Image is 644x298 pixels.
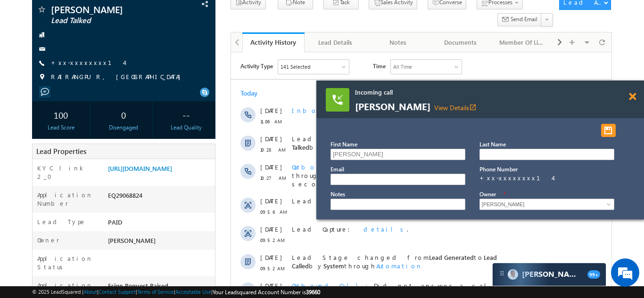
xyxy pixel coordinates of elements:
[29,286,50,294] span: [DATE]
[29,173,50,181] span: [DATE]
[61,111,143,119] span: Outbound Call
[355,88,581,97] span: Incoming call
[92,209,113,217] span: System
[51,5,164,14] span: [PERSON_NAME]
[162,10,181,19] div: All Time
[160,123,213,132] div: Lead Quality
[498,270,506,277] img: carter-drag
[479,191,496,198] label: Owner
[479,166,518,173] label: Phone Number
[330,191,345,198] label: Notes
[61,173,339,181] div: .
[330,141,357,148] label: First Name
[249,38,297,47] div: Activity History
[29,184,58,192] span: 09:52 AM
[61,229,305,246] span: Did not answer a call by [PERSON_NAME] through 07949106827 (Angel+One).
[61,258,170,266] span: Owner Assignment Date
[587,270,600,279] span: 99+
[198,201,243,209] span: Lead Generated
[198,82,230,90] span: Lead Called
[132,145,176,153] span: details
[37,217,86,226] label: Lead Type
[61,54,144,62] span: Inbound Call
[37,164,99,181] label: KYC link 2_0
[306,289,320,296] span: 39660
[61,173,125,181] span: Lead Capture:
[97,106,150,123] div: 0
[155,5,177,27] div: Minimize live chat window
[499,37,545,48] div: Member Of Lists
[29,268,58,277] span: 09:49 AM
[61,82,253,99] span: Lead Talked
[492,32,554,52] a: Member Of Lists
[29,93,58,102] span: 10:28 AM
[61,145,125,153] span: Lead Capture:
[97,123,150,132] div: Disengaged
[175,289,211,295] a: Acceptable Use
[9,7,42,21] span: Activity Type
[29,65,58,73] span: 11:06 AM
[353,234,366,245] span: +50
[93,91,114,99] span: System
[37,191,99,208] label: Application Number
[16,49,40,62] img: d_60004797649_company_0_60004797649
[602,200,613,209] a: Show All Items
[497,13,542,27] button: Send Email
[128,231,171,244] em: Start Chat
[29,54,50,63] span: [DATE]
[479,141,506,148] label: Last Name
[29,229,50,238] span: [DATE]
[83,289,97,295] a: About
[108,236,156,244] span: [PERSON_NAME]
[479,174,613,182] div: +xx-xxxxxxxx14
[49,49,158,62] div: Chat with us now
[61,111,303,136] span: Was called by [PERSON_NAME] through 07949106827 (Angel+One). Duration:34 seconds.
[242,32,305,52] a: Activity History
[50,10,79,19] div: 141 Selected
[85,268,102,275] span: System
[367,32,429,52] a: Notes
[32,288,320,297] span: © 2025 LeadSquared | | | | |
[312,37,358,48] div: Lead Details
[51,72,185,82] span: RAIRANGPUR, [GEOGRAPHIC_DATA]
[51,16,164,25] span: Lead Talked
[37,254,99,271] label: Application Status
[99,289,136,295] a: Contact Support
[601,124,616,137] button: Save and Dispose
[29,201,50,209] span: [DATE]
[479,199,614,210] input: Type to Search
[106,191,215,204] div: EQ29068824
[434,103,477,112] a: View Detailsopen_in_new
[36,146,86,156] span: Lead Properties
[34,106,87,123] div: 100
[37,236,59,244] label: Owner
[29,240,58,249] span: 09:51 AM
[29,82,50,91] span: [DATE]
[108,164,172,172] a: [URL][DOMAIN_NAME]
[145,209,191,217] span: Automation
[429,32,492,52] a: Documents
[29,121,58,130] span: 10:27 AM
[61,267,339,276] span: Added by on
[353,115,366,126] span: +50
[106,281,215,294] div: Esign Request Raised
[142,7,155,21] span: Time
[29,111,50,119] span: [DATE]
[437,37,483,48] div: Documents
[29,145,50,153] span: [DATE]
[213,289,320,296] span: Your Leadsquared Account Number is
[61,229,143,237] span: Outbound Call
[34,123,87,132] div: Lead Score
[29,155,58,164] span: 09:56 AM
[132,173,176,181] span: details
[61,145,339,153] div: .
[51,58,124,66] a: +xx-xxxxxxxx14
[469,104,477,111] i: View Details
[61,201,266,217] span: Lead Stage changed from to by through
[9,37,40,45] div: Today
[61,54,221,62] span: Missed call.
[137,289,174,295] a: Terms of Service
[375,37,421,48] div: Notes
[106,217,215,231] div: PAID
[29,258,50,266] span: [DATE]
